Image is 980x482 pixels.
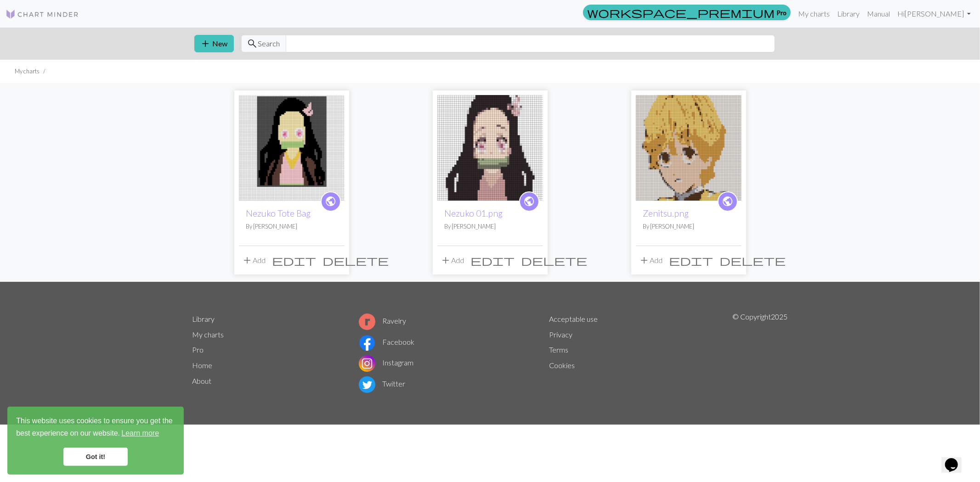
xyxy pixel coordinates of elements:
img: Zenitsu.png [636,95,742,201]
span: add [441,254,452,267]
i: public [325,192,336,211]
i: Edit [669,255,714,266]
button: Add [239,252,269,269]
span: public [325,194,336,208]
a: Pro [193,345,204,354]
button: New [194,35,234,52]
i: Edit [272,255,317,266]
li: My charts [15,67,40,76]
button: Edit [269,252,320,269]
a: Nezuko Tote Bag [239,142,345,151]
span: delete [521,254,588,267]
a: Library [193,314,215,323]
button: Delete [717,252,789,269]
iframe: chat widget [941,445,971,473]
p: By [PERSON_NAME] [246,222,337,231]
a: Pro [583,5,791,20]
a: Twitter [359,379,406,388]
a: Library [833,5,863,23]
a: public [321,191,341,212]
i: Edit [471,255,515,266]
img: Logo [6,9,79,20]
span: add [242,254,253,267]
img: Nezuko 01.png [437,95,543,201]
span: edit [272,254,317,267]
span: Search [258,38,280,49]
a: My charts [193,330,224,339]
button: Delete [518,252,591,269]
a: Hi[PERSON_NAME] [894,5,974,23]
button: Delete [320,252,392,269]
span: delete [720,254,786,267]
span: add [200,37,211,50]
img: Instagram logo [359,355,375,372]
a: Home [193,361,213,370]
span: add [639,254,650,267]
span: edit [471,254,515,267]
button: Add [636,252,666,269]
a: Terms [549,345,569,354]
a: Nezuko 01.png [445,208,503,219]
span: public [523,194,535,208]
span: This website uses cookies to ensure you get the best experience on our website. [16,415,175,440]
a: Facebook [359,337,415,346]
img: Nezuko Tote Bag [239,95,345,201]
span: public [722,194,733,208]
a: public [519,191,539,212]
p: By [PERSON_NAME] [445,222,536,231]
a: Zenitsu.png [636,142,742,151]
div: cookieconsent [7,407,184,475]
button: Edit [666,252,717,269]
button: Add [437,252,468,269]
a: Nezuko 01.png [437,142,543,151]
a: Ravelry [359,316,407,325]
a: Privacy [549,330,573,339]
i: public [523,192,535,211]
a: My charts [794,5,833,23]
a: Cookies [549,361,575,370]
button: Edit [468,252,518,269]
a: Manual [863,5,894,23]
a: Acceptable use [549,314,598,323]
a: Instagram [359,358,414,367]
img: Facebook logo [359,335,375,351]
img: Twitter logo [359,376,375,393]
a: Nezuko Tote Bag [246,208,311,219]
a: dismiss cookie message [63,448,128,466]
a: public [718,191,738,212]
a: learn more about cookies [120,426,160,440]
span: workspace_premium [587,6,775,19]
span: edit [669,254,714,267]
a: Zenitsu.png [643,208,689,219]
p: © Copyright 2025 [733,311,788,395]
p: By [PERSON_NAME] [643,222,734,231]
img: Ravelry logo [359,314,375,330]
span: delete [323,254,389,267]
a: About [193,376,212,385]
i: public [722,192,733,211]
span: search [247,37,258,50]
